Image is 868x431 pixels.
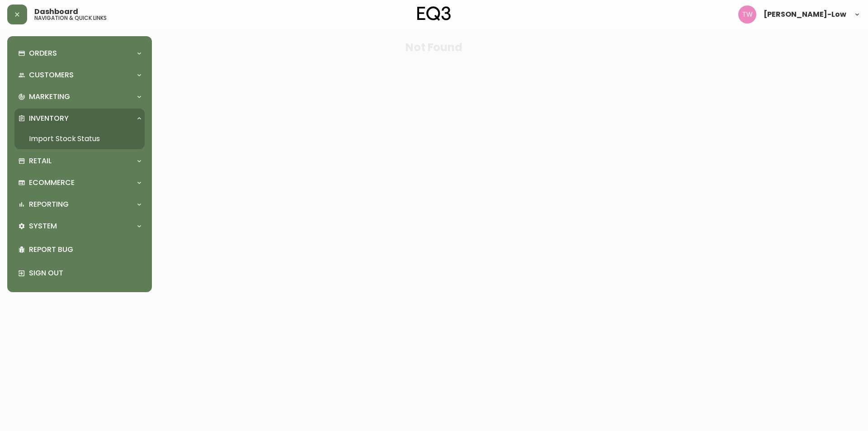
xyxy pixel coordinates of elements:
[29,268,141,278] p: Sign Out
[29,114,69,123] p: Inventory
[29,92,70,102] p: Marketing
[14,87,145,107] div: Marketing
[29,48,57,58] p: Orders
[14,109,145,128] div: Inventory
[29,245,141,255] p: Report Bug
[29,178,75,188] p: Ecommerce
[34,15,107,21] h5: navigation & quick links
[14,65,145,85] div: Customers
[29,199,69,209] p: Reporting
[29,70,74,80] p: Customers
[29,221,57,231] p: System
[14,151,145,171] div: Retail
[14,128,145,149] a: Import Stock Status
[14,216,145,236] div: System
[14,43,145,63] div: Orders
[738,5,756,24] img: e49ea9510ac3bfab467b88a9556f947d
[14,261,145,285] div: Sign Out
[417,6,451,21] img: logo
[14,173,145,193] div: Ecommerce
[764,11,846,18] span: [PERSON_NAME]-Low
[14,194,145,214] div: Reporting
[34,8,78,15] span: Dashboard
[14,238,145,261] div: Report Bug
[29,156,52,166] p: Retail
